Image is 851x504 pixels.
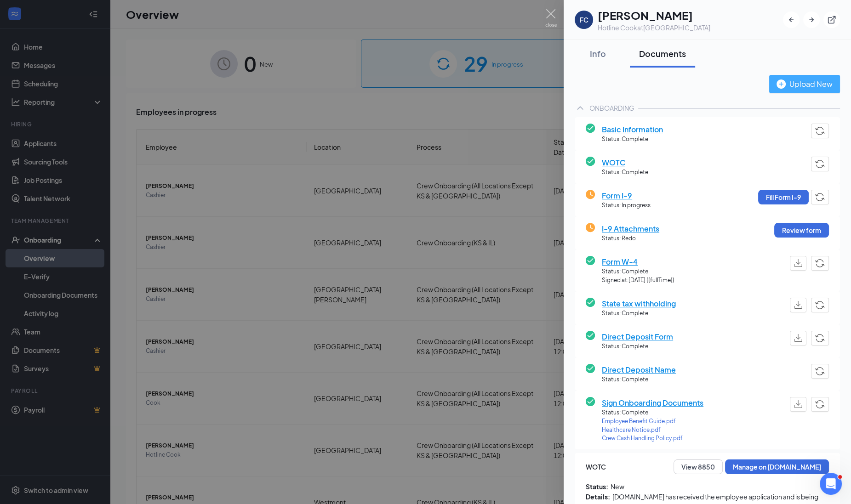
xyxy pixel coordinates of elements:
span: Sign Onboarding Documents [602,397,703,408]
span: Status: Complete [602,342,673,351]
iframe: Intercom live chat [820,473,842,495]
div: Hotline Cook at [GEOGRAPHIC_DATA] [598,23,710,32]
div: Upload New [777,78,833,90]
span: Direct Deposit Form [602,331,673,342]
span: WOTC [586,462,606,472]
span: State tax withholding [602,298,676,309]
span: Status: [586,481,608,492]
span: Form I-9 [602,190,651,201]
span: I-9 Attachments [602,223,659,234]
h1: [PERSON_NAME] [598,7,710,23]
div: Info [584,48,611,59]
span: Status: In progress [602,201,651,210]
a: Healthcare Notice.pdf [602,426,703,435]
button: Upload New [769,75,840,93]
span: Status: Complete [602,135,663,144]
span: Signed at: [DATE] {{fullTime}} [602,276,674,285]
button: View 8850 [674,459,723,474]
div: ONBOARDING [589,103,634,113]
button: ExternalLink [823,11,840,28]
span: Basic Information [602,124,663,135]
span: New [611,481,624,492]
span: Status: Complete [602,168,648,177]
span: Status: Complete [602,309,676,318]
div: Documents [639,48,686,59]
button: ArrowRight [803,11,820,28]
svg: ArrowLeftNew [787,15,796,24]
svg: ChevronUp [575,102,586,113]
div: FC [580,15,588,24]
a: Crew Cash Handling Policy.pdf [602,434,703,443]
span: WOTC [602,157,648,168]
button: Review form [774,223,829,238]
a: Employee Benefit Guide.pdf [602,417,703,426]
svg: ArrowRight [807,15,816,24]
span: Status: Complete [602,408,703,417]
span: Status: Complete [602,375,676,384]
span: Form W-4 [602,256,674,267]
span: Direct Deposit Name [602,364,676,375]
button: ArrowLeftNew [783,11,800,28]
button: Manage on [DOMAIN_NAME] [725,459,829,474]
span: Status: Complete [602,267,674,276]
svg: ExternalLink [827,15,836,24]
button: Fill Form I-9 [758,190,809,204]
span: Status: Redo [602,234,659,243]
